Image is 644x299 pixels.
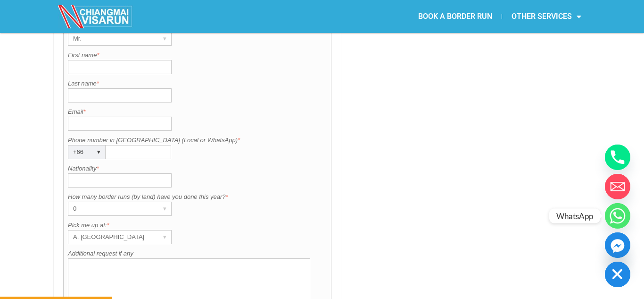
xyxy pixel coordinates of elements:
label: Additional request if any [68,249,327,258]
a: OTHER SERVICES [502,6,591,27]
label: Phone number in [GEOGRAPHIC_DATA] (Local or WhatsApp) [68,136,327,145]
a: BOOK A BORDER RUN [409,6,502,27]
div: +66 [68,145,87,159]
div: ▾ [158,202,171,215]
label: First name [68,51,327,60]
label: Nationality [68,164,327,173]
label: Email [68,107,327,117]
div: Mr. [68,32,153,45]
div: ▾ [158,231,171,244]
label: Pick me up at: [68,221,327,230]
a: Email [605,174,630,199]
div: ▾ [158,32,171,45]
div: ▾ [92,145,105,159]
nav: Menu [322,6,591,27]
div: 0 [68,202,153,215]
div: A. [GEOGRAPHIC_DATA] [68,231,153,244]
a: Facebook_Messenger [605,232,630,258]
a: Whatsapp [605,203,630,229]
a: Phone [605,145,630,170]
label: How many border runs (by land) have you done this year? [68,192,327,202]
label: Last name [68,79,327,88]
